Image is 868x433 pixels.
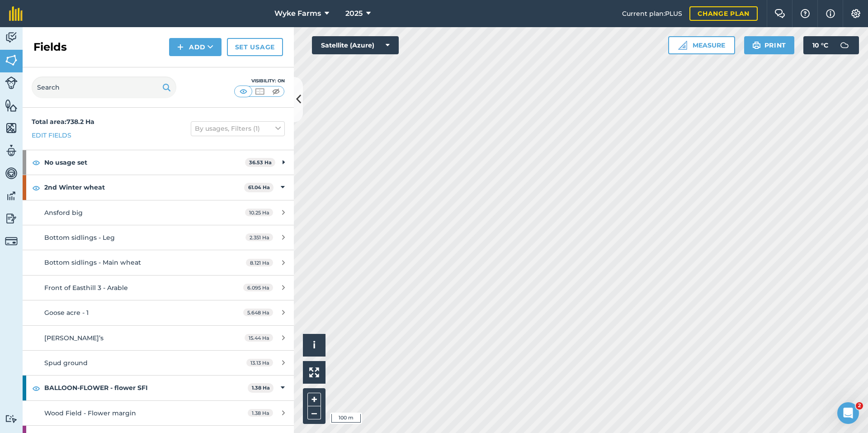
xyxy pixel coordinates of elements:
button: + [307,393,321,406]
span: 10 ° C [812,36,828,54]
img: svg+xml;base64,PD94bWwgdmVyc2lvbj0iMS4wIiBlbmNvZGluZz0idXRmLTgiPz4KPCEtLSBHZW5lcmF0b3I6IEFkb2JlIE... [835,36,854,54]
div: BALLOON-FLOWER - flower SFI1.38 Ha [23,376,294,400]
img: svg+xml;base64,PHN2ZyB4bWxucz0iaHR0cDovL3d3dy53My5vcmcvMjAwMC9zdmciIHdpZHRoPSIxOSIgaGVpZ2h0PSIyNC... [162,82,171,93]
button: Satellite (Azure) [312,36,399,54]
strong: 61.04 Ha [248,184,270,190]
a: Bottom sidlings - Leg2.351 Ha [23,225,294,250]
input: Search [32,76,176,98]
img: svg+xml;base64,PHN2ZyB4bWxucz0iaHR0cDovL3d3dy53My5vcmcvMjAwMC9zdmciIHdpZHRoPSI1MCIgaGVpZ2h0PSI0MC... [238,87,249,96]
span: Wyke Farms [274,8,321,19]
div: No usage set36.53 Ha [23,150,294,175]
a: Set usage [227,38,283,56]
span: 8.121 Ha [246,259,273,266]
img: fieldmargin Logo [9,6,23,21]
button: – [307,406,321,419]
div: Visibility: On [234,77,285,85]
a: Wood Field - Flower margin1.38 Ha [23,401,294,425]
span: 2 [856,402,863,409]
img: svg+xml;base64,PHN2ZyB4bWxucz0iaHR0cDovL3d3dy53My5vcmcvMjAwMC9zdmciIHdpZHRoPSIxOCIgaGVpZ2h0PSIyNC... [32,383,40,394]
img: A question mark icon [800,9,811,18]
span: Front of Easthill 3 - Arable [44,284,128,292]
img: svg+xml;base64,PHN2ZyB4bWxucz0iaHR0cDovL3d3dy53My5vcmcvMjAwMC9zdmciIHdpZHRoPSIxNCIgaGVpZ2h0PSIyNC... [177,42,184,52]
img: svg+xml;base64,PHN2ZyB4bWxucz0iaHR0cDovL3d3dy53My5vcmcvMjAwMC9zdmciIHdpZHRoPSIxNyIgaGVpZ2h0PSIxNy... [826,8,835,19]
img: svg+xml;base64,PHN2ZyB4bWxucz0iaHR0cDovL3d3dy53My5vcmcvMjAwMC9zdmciIHdpZHRoPSI1MCIgaGVpZ2h0PSI0MC... [270,87,282,96]
img: svg+xml;base64,PD94bWwgdmVyc2lvbj0iMS4wIiBlbmNvZGluZz0idXRmLTgiPz4KPCEtLSBHZW5lcmF0b3I6IEFkb2JlIE... [5,167,18,180]
img: svg+xml;base64,PHN2ZyB4bWxucz0iaHR0cDovL3d3dy53My5vcmcvMjAwMC9zdmciIHdpZHRoPSIxOCIgaGVpZ2h0PSIyNC... [32,157,40,168]
strong: BALLOON-FLOWER - flower SFI [44,376,248,400]
img: svg+xml;base64,PD94bWwgdmVyc2lvbj0iMS4wIiBlbmNvZGluZz0idXRmLTgiPz4KPCEtLSBHZW5lcmF0b3I6IEFkb2JlIE... [5,144,18,157]
span: 6.095 Ha [243,284,273,291]
span: Wood Field - Flower margin [44,409,136,417]
a: [PERSON_NAME]’s15.44 Ha [23,326,294,350]
img: Ruler icon [678,41,687,50]
button: Print [744,36,795,54]
strong: No usage set [44,150,245,175]
img: svg+xml;base64,PHN2ZyB4bWxucz0iaHR0cDovL3d3dy53My5vcmcvMjAwMC9zdmciIHdpZHRoPSIxOSIgaGVpZ2h0PSIyNC... [752,40,761,51]
span: Current plan : PLUS [622,9,682,19]
a: Change plan [689,6,758,21]
a: Edit fields [32,130,71,140]
span: 2025 [345,8,363,19]
span: 5.648 Ha [243,309,273,316]
img: svg+xml;base64,PHN2ZyB4bWxucz0iaHR0cDovL3d3dy53My5vcmcvMjAwMC9zdmciIHdpZHRoPSI1NiIgaGVpZ2h0PSI2MC... [5,99,18,112]
strong: 2nd Winter wheat [44,175,244,200]
a: Spud ground13.13 Ha [23,351,294,375]
strong: 1.38 Ha [252,385,270,391]
span: 10.25 Ha [245,209,273,216]
strong: Total area : 738.2 Ha [32,118,94,126]
img: svg+xml;base64,PD94bWwgdmVyc2lvbj0iMS4wIiBlbmNvZGluZz0idXRmLTgiPz4KPCEtLSBHZW5lcmF0b3I6IEFkb2JlIE... [5,212,18,225]
button: 10 °C [803,36,859,54]
span: Bottom sidlings - Main wheat [44,258,141,266]
img: svg+xml;base64,PD94bWwgdmVyc2lvbj0iMS4wIiBlbmNvZGluZz0idXRmLTgiPz4KPCEtLSBHZW5lcmF0b3I6IEFkb2JlIE... [5,31,18,44]
span: Spud ground [44,359,88,367]
span: 1.38 Ha [248,409,273,417]
span: 15.44 Ha [245,334,273,342]
img: svg+xml;base64,PHN2ZyB4bWxucz0iaHR0cDovL3d3dy53My5vcmcvMjAwMC9zdmciIHdpZHRoPSI1NiIgaGVpZ2h0PSI2MC... [5,53,18,67]
button: Measure [668,36,735,54]
img: Four arrows, one pointing top left, one top right, one bottom right and the last bottom left [309,367,319,377]
strong: 36.53 Ha [249,159,272,166]
button: Add [169,38,222,56]
img: svg+xml;base64,PD94bWwgdmVyc2lvbj0iMS4wIiBlbmNvZGluZz0idXRmLTgiPz4KPCEtLSBHZW5lcmF0b3I6IEFkb2JlIE... [5,235,18,247]
a: Front of Easthill 3 - Arable6.095 Ha [23,276,294,300]
img: svg+xml;base64,PHN2ZyB4bWxucz0iaHR0cDovL3d3dy53My5vcmcvMjAwMC9zdmciIHdpZHRoPSIxOCIgaGVpZ2h0PSIyNC... [32,182,40,193]
span: Goose acre - 1 [44,309,89,317]
button: By usages, Filters (1) [191,121,285,136]
a: Goose acre - 15.648 Ha [23,300,294,325]
span: i [313,339,316,351]
span: Bottom sidlings - Leg [44,233,115,242]
img: A cog icon [850,9,861,18]
img: svg+xml;base64,PD94bWwgdmVyc2lvbj0iMS4wIiBlbmNvZGluZz0idXRmLTgiPz4KPCEtLSBHZW5lcmF0b3I6IEFkb2JlIE... [5,76,18,89]
img: Two speech bubbles overlapping with the left bubble in the forefront [774,9,785,18]
a: Bottom sidlings - Main wheat8.121 Ha [23,250,294,275]
button: i [303,334,325,357]
span: Ansford big [44,209,83,217]
span: [PERSON_NAME]’s [44,334,104,342]
iframe: Intercom live chat [837,402,859,424]
img: svg+xml;base64,PHN2ZyB4bWxucz0iaHR0cDovL3d3dy53My5vcmcvMjAwMC9zdmciIHdpZHRoPSI1NiIgaGVpZ2h0PSI2MC... [5,121,18,135]
span: 13.13 Ha [246,359,273,366]
img: svg+xml;base64,PHN2ZyB4bWxucz0iaHR0cDovL3d3dy53My5vcmcvMjAwMC9zdmciIHdpZHRoPSI1MCIgaGVpZ2h0PSI0MC... [254,87,265,96]
a: Ansford big10.25 Ha [23,200,294,225]
h2: Fields [33,40,67,54]
div: 2nd Winter wheat61.04 Ha [23,175,294,200]
span: 2.351 Ha [245,233,273,241]
img: svg+xml;base64,PD94bWwgdmVyc2lvbj0iMS4wIiBlbmNvZGluZz0idXRmLTgiPz4KPCEtLSBHZW5lcmF0b3I6IEFkb2JlIE... [5,414,18,423]
img: svg+xml;base64,PD94bWwgdmVyc2lvbj0iMS4wIiBlbmNvZGluZz0idXRmLTgiPz4KPCEtLSBHZW5lcmF0b3I6IEFkb2JlIE... [5,189,18,203]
